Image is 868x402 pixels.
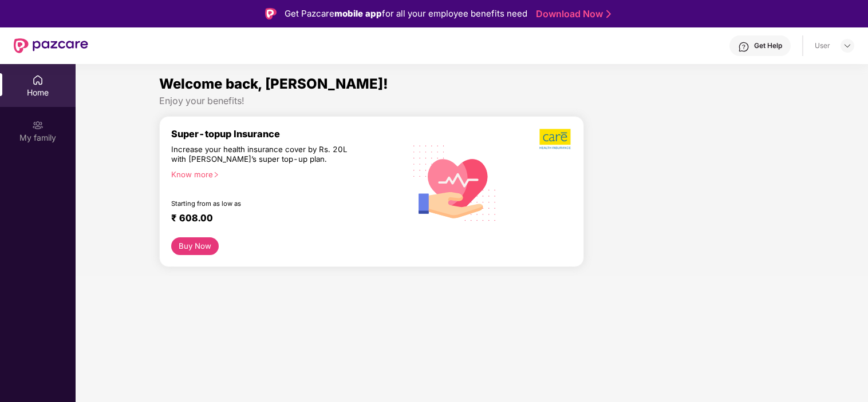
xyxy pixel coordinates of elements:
[815,41,830,50] div: User
[159,95,784,107] div: Enjoy your benefits!
[171,145,356,165] div: Increase your health insurance cover by Rs. 20L with [PERSON_NAME]’s super top-up plan.
[213,172,219,178] span: right
[32,74,44,86] img: svg+xml;base64,PHN2ZyBpZD0iSG9tZSIgeG1sbnM9Imh0dHA6Ly93d3cudzMub3JnLzIwMDAvc3ZnIiB3aWR0aD0iMjAiIG...
[171,128,405,140] div: Super-topup Insurance
[536,8,607,20] a: Download Now
[171,237,219,254] button: Buy Now
[171,200,357,208] div: Starting from as low as
[159,75,388,92] span: Welcome back, [PERSON_NAME]!
[754,41,782,50] div: Get Help
[843,41,852,50] img: svg+xml;base64,PHN2ZyBpZD0iRHJvcGRvd24tMzJ4MzIiIHhtbG5zPSJodHRwOi8vd3d3LnczLm9yZy8yMDAwL3N2ZyIgd2...
[14,38,88,53] img: New Pazcare Logo
[405,132,505,233] img: svg+xml;base64,PHN2ZyB4bWxucz0iaHR0cDovL3d3dy53My5vcmcvMjAwMC9zdmciIHhtbG5zOnhsaW5rPSJodHRwOi8vd3...
[738,41,749,53] img: svg+xml;base64,PHN2ZyBpZD0iSGVscC0zMngzMiIgeG1sbnM9Imh0dHA6Ly93d3cudzMub3JnLzIwMDAvc3ZnIiB3aWR0aD...
[171,170,399,178] div: Know more
[32,120,44,131] img: svg+xml;base64,PHN2ZyB3aWR0aD0iMjAiIGhlaWdodD0iMjAiIHZpZXdCb3g9IjAgMCAyMCAyMCIgZmlsbD0ibm9uZSIgeG...
[606,8,611,20] img: Stroke
[285,7,527,21] div: Get Pazcare for all your employee benefits need
[334,8,382,19] strong: mobile app
[171,212,394,226] div: ₹ 608.00
[539,128,572,150] img: b5dec4f62d2307b9de63beb79f102df3.png
[265,8,277,19] img: Logo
